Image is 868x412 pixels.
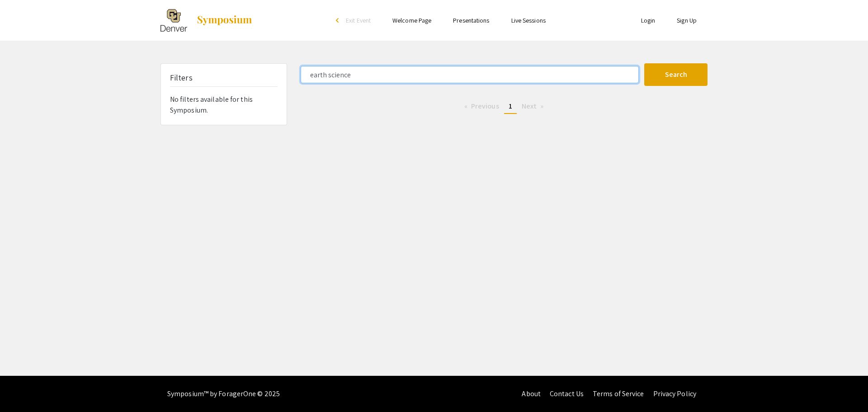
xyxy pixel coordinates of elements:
h5: Filters [170,73,193,83]
img: Symposium by ForagerOne [196,15,253,26]
a: Contact Us [550,389,584,398]
span: Exit Event [346,16,371,24]
a: Live Sessions [511,16,546,24]
a: Sign Up [677,16,697,24]
span: 1 [509,101,512,111]
a: The 2025 Research and Creative Activities Symposium (RaCAS) [160,9,253,32]
ul: Pagination [301,99,708,114]
img: The 2025 Research and Creative Activities Symposium (RaCAS) [160,9,187,32]
a: Privacy Policy [653,389,696,398]
div: No filters available for this Symposium. [161,64,287,125]
a: Presentations [453,16,489,24]
span: Next [522,101,537,111]
div: Symposium™ by ForagerOne © 2025 [167,376,280,412]
span: Previous [471,101,499,111]
a: Welcome Page [392,16,431,24]
input: Search Keyword(s) Or Author(s) [301,66,639,83]
iframe: Chat [7,371,38,405]
a: Login [641,16,656,24]
button: Search [644,63,708,86]
div: arrow_back_ios [336,18,341,23]
a: About [522,389,541,398]
a: Terms of Service [593,389,644,398]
